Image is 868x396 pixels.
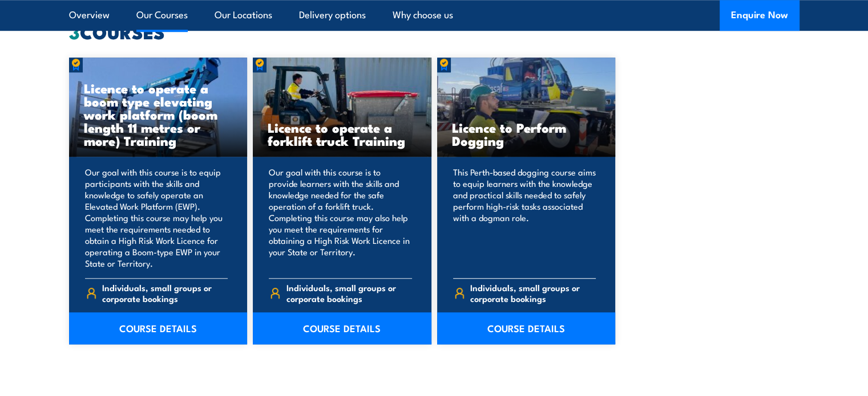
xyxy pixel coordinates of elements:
h2: COURSES [69,23,800,39]
a: COURSE DETAILS [69,312,248,344]
span: Individuals, small groups or corporate bookings [470,282,596,304]
a: COURSE DETAILS [437,312,616,344]
h3: Licence to operate a boom type elevating work platform (boom length 11 metres or more) Training [84,81,233,147]
p: This Perth-based dogging course aims to equip learners with the knowledge and practical skills ne... [453,166,596,269]
p: Our goal with this course is to provide learners with the skills and knowledge needed for the saf... [269,166,412,269]
strong: 3 [69,17,80,46]
h3: Licence to operate a forklift truck Training [268,121,417,147]
span: Individuals, small groups or corporate bookings [102,282,228,304]
a: COURSE DETAILS [253,312,431,344]
span: Individuals, small groups or corporate bookings [286,282,412,304]
p: Our goal with this course is to equip participants with the skills and knowledge to safely operat... [85,166,228,269]
h3: Licence to Perform Dogging [452,121,601,147]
